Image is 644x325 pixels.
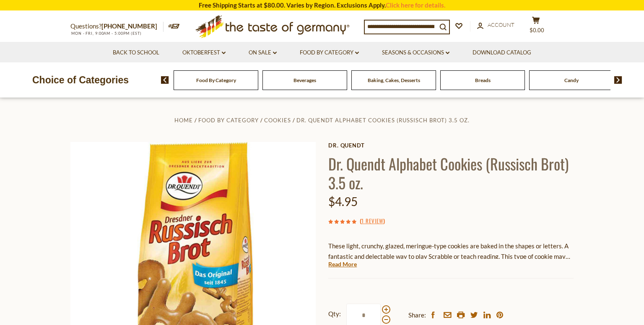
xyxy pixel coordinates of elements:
[328,260,357,268] a: Read More
[408,310,426,320] span: Share:
[101,22,157,30] a: [PHONE_NUMBER]
[328,154,574,192] h1: Dr. Quendt Alphabet Cookies (Russisch Brot) 3.5 oz.
[328,241,574,262] p: These light, crunchy, glazed, meringue-type cookies are baked in the shapes or letters. A fantast...
[328,194,358,209] span: $4.95
[70,31,142,36] span: MON - FRI, 9:00AM - 5:00PM (EST)
[264,117,291,124] a: Cookies
[564,77,579,83] a: Candy
[293,77,316,83] a: Beverages
[488,21,514,28] span: Account
[361,217,383,226] a: 1 Review
[198,117,259,124] a: Food By Category
[386,1,445,9] a: Click here for details.
[523,16,548,37] button: $0.00
[328,309,341,319] strong: Qty:
[382,48,449,57] a: Seasons & Occasions
[300,48,359,57] a: Food By Category
[249,48,277,57] a: On Sale
[530,27,544,34] span: $0.00
[473,48,531,57] a: Download Catalog
[368,77,420,83] a: Baking, Cakes, Desserts
[360,217,385,225] span: ( )
[161,76,169,84] img: previous arrow
[182,48,226,57] a: Oktoberfest
[174,117,193,124] a: Home
[475,77,491,83] a: Breads
[614,76,622,84] img: next arrow
[70,21,164,32] p: Questions?
[296,117,470,124] a: Dr. Quendt Alphabet Cookies (Russisch Brot) 3.5 oz.
[477,21,514,30] a: Account
[113,48,159,57] a: Back to School
[196,77,236,83] a: Food By Category
[328,142,574,149] a: Dr. Quendt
